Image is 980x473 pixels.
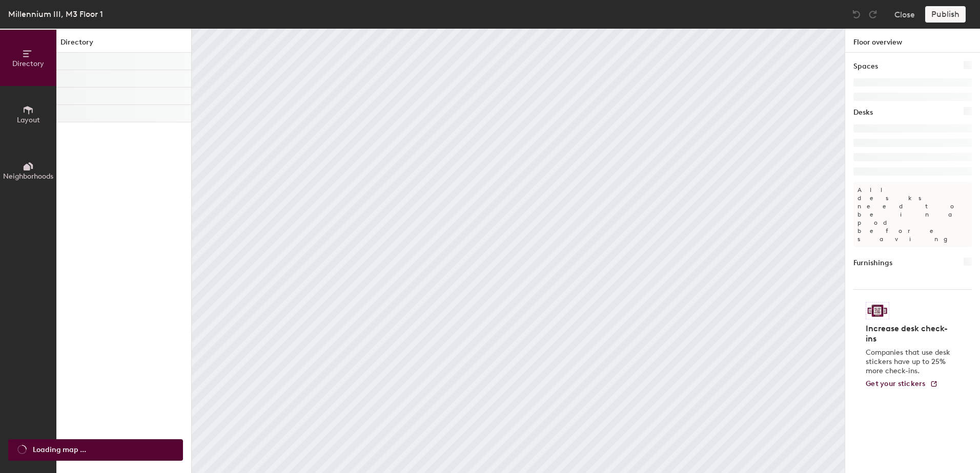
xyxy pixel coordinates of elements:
[894,6,915,23] button: Close
[12,59,44,68] span: Directory
[8,8,103,20] div: Millennium III, M3 Floor 1
[3,172,53,181] span: Neighborhoods
[17,116,40,124] span: Layout
[56,37,191,53] h1: Directory
[853,61,878,72] h1: Spaces
[192,29,845,473] canvas: Map
[853,107,873,118] h1: Desks
[866,324,953,344] h4: Increase desk check-ins
[866,380,938,389] a: Get your stickers
[853,257,892,269] h1: Furnishings
[866,379,926,388] span: Get your stickers
[845,29,980,53] h1: Floor overview
[853,182,972,247] p: All desks need to be in a pod before saving
[33,444,86,456] span: Loading map ...
[851,9,862,19] img: Undo
[868,9,878,19] img: Redo
[866,348,953,376] p: Companies that use desk stickers have up to 25% more check-ins.
[866,302,889,319] img: Sticker logo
